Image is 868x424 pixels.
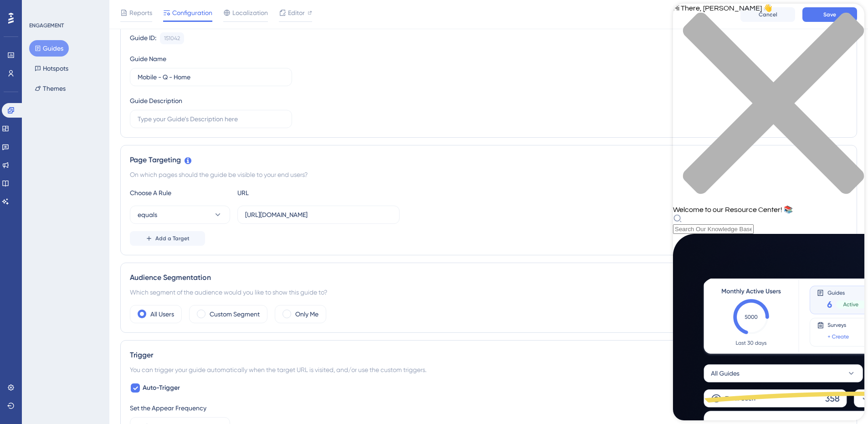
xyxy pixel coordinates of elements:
[155,235,190,242] span: Add a Target
[210,309,260,320] label: Custom Segment
[172,7,212,18] span: Configuration
[237,187,338,198] div: URL
[21,2,57,13] span: Need Help?
[130,155,847,165] div: Page Targeting
[288,7,305,18] span: Editor
[130,403,847,414] div: Set the Appear Frequency
[130,206,230,224] button: equals
[130,32,156,44] div: Guide ID:
[150,309,174,320] label: All Users
[130,53,166,64] div: Guide Name
[29,60,74,77] button: Hotspots
[143,383,180,393] span: Auto-Trigger
[130,231,205,246] button: Add a Target
[130,350,847,361] div: Trigger
[29,80,71,97] button: Themes
[3,5,19,22] img: launcher-image-alternative-text
[29,40,69,57] button: Guides
[129,7,152,18] span: Reports
[138,72,284,82] input: Type your Guide’s Name here
[245,210,392,220] input: yourwebsite.com/path
[138,209,157,220] span: equals
[138,114,284,124] input: Type your Guide’s Description here
[295,309,318,320] label: Only Me
[130,95,182,106] div: Guide Description
[130,169,847,180] div: On which pages should the guide be visible to your end users?
[29,22,64,29] div: ENGAGEMENT
[130,364,847,375] div: You can trigger your guide automatically when the target URL is visited, and/or use the custom tr...
[130,187,230,198] div: Choose A Rule
[130,287,847,298] div: Which segment of the audience would you like to show this guide to?
[232,7,268,18] span: Localization
[164,35,180,42] div: 151042
[130,272,847,283] div: Audience Segmentation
